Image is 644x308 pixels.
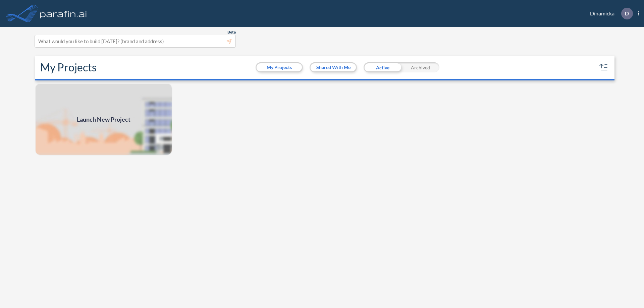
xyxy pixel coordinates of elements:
[401,62,439,72] div: Archived
[227,29,236,35] span: Beta
[311,63,356,71] button: Shared With Me
[35,83,172,156] a: Launch New Project
[77,115,130,124] span: Launch New Project
[35,83,172,156] img: add
[40,61,97,74] h2: My Projects
[598,62,609,73] button: sort
[625,10,629,16] p: D
[364,62,401,72] div: Active
[257,63,302,71] button: My Projects
[580,8,639,19] div: Dinamicka
[39,7,88,20] img: logo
